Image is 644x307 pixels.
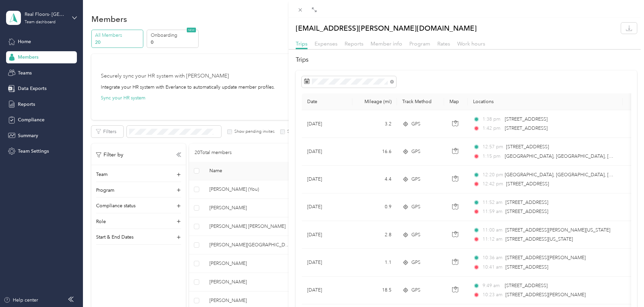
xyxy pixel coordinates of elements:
span: 10:23 am [482,291,502,299]
th: Map [444,93,468,110]
span: 1:15 pm [482,153,502,160]
td: 3.2 [352,110,397,138]
p: [EMAIL_ADDRESS][PERSON_NAME][DOMAIN_NAME] [296,23,477,34]
span: GPS [411,120,420,128]
span: [STREET_ADDRESS] [505,125,548,131]
span: [STREET_ADDRESS] [505,283,548,288]
span: [STREET_ADDRESS][US_STATE] [505,236,573,242]
td: [DATE] [302,138,352,165]
span: [STREET_ADDRESS] [505,209,548,214]
td: [DATE] [302,193,352,221]
span: [STREET_ADDRESS][PERSON_NAME] [505,255,586,260]
span: 10:36 am [482,254,502,262]
span: 12:42 pm [482,180,503,188]
span: GPS [411,176,420,183]
td: [DATE] [302,110,352,138]
th: Mileage (mi) [352,93,397,110]
span: [STREET_ADDRESS][PERSON_NAME][US_STATE] [505,227,610,233]
span: Reports [345,40,363,47]
span: 11:12 am [482,236,502,243]
td: [DATE] [302,166,352,193]
span: Program [409,40,430,47]
span: 12:20 pm [482,171,502,179]
span: 9:49 am [482,282,502,289]
h2: Trips [296,55,637,64]
span: GPS [411,148,420,155]
th: Locations [468,93,623,110]
td: [DATE] [302,277,352,304]
span: [STREET_ADDRESS] [505,116,548,122]
span: 12:57 pm [482,143,503,151]
span: Rates [437,40,450,47]
td: [DATE] [302,221,352,249]
span: Expenses [315,40,338,47]
td: 18.5 [352,277,397,304]
td: 0.9 [352,193,397,221]
span: 10:41 am [482,264,502,271]
td: 2.8 [352,221,397,249]
span: 11:00 am [482,226,502,234]
td: 1.1 [352,249,397,276]
td: 4.4 [352,166,397,193]
span: [STREET_ADDRESS] [505,199,548,205]
span: Member info [371,40,402,47]
span: GPS [411,259,420,266]
span: 11:52 am [482,199,502,206]
td: 16.6 [352,138,397,165]
span: 1:38 pm [482,116,502,123]
th: Date [302,93,352,110]
span: [STREET_ADDRESS][PERSON_NAME] [505,292,586,298]
td: [DATE] [302,249,352,276]
span: [STREET_ADDRESS] [505,264,548,270]
span: [STREET_ADDRESS] [506,144,549,150]
span: 11:59 am [482,208,502,215]
span: Work hours [457,40,485,47]
th: Track Method [397,93,444,110]
span: [STREET_ADDRESS] [506,181,549,187]
iframe: Everlance-gr Chat Button Frame [606,269,644,307]
span: GPS [411,203,420,211]
span: 1:42 pm [482,125,502,132]
span: GPS [411,286,420,294]
span: Trips [296,40,308,47]
span: GPS [411,231,420,239]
